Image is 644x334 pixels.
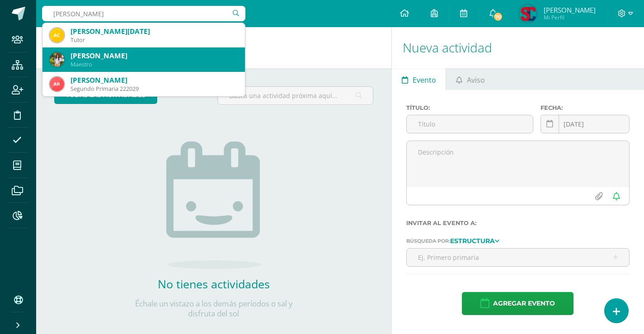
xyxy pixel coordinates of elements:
div: Segundo Primaria 222029 [71,85,238,93]
img: 1621038d812b49b4a02ed4f78ccdb9d2.png [50,52,64,67]
input: Busca una actividad próxima aquí... [218,87,373,104]
label: Título: [406,104,534,111]
input: Título [407,115,533,133]
a: Evento [392,68,446,90]
div: Maestro [71,61,238,68]
h2: No tienes actividades [123,276,304,292]
img: no_activities.png [166,141,261,269]
h1: Nueva actividad [403,27,633,68]
img: 8ee25cb88f3104cf233543755b19b551.png [50,77,64,91]
label: Invitar al evento a: [406,220,630,226]
span: Aviso [467,69,485,91]
div: [PERSON_NAME] [71,75,238,85]
span: 70 [493,12,503,22]
span: [PERSON_NAME] [544,5,596,14]
span: Agregar evento [493,292,555,315]
img: a042ffdf6e2c38ac41406d95bd0be611.png [50,28,64,42]
span: Evento [413,69,436,91]
a: Aviso [446,68,494,90]
div: Tutor [71,36,238,44]
div: [PERSON_NAME] [71,51,238,61]
input: Ej. Primero primaria [407,249,629,266]
p: Échale un vistazo a los demás períodos o sal y disfruta del sol [123,299,304,319]
button: Agregar evento [462,292,573,315]
label: Fecha: [541,104,630,111]
strong: Estructura [450,237,495,245]
img: 26b5407555be4a9decb46f7f69f839ae.png [519,5,537,23]
div: [PERSON_NAME][DATE] [71,27,238,36]
a: Estructura [450,237,499,244]
input: Fecha de entrega [541,115,629,133]
input: Busca un usuario... [42,6,245,21]
span: Mi Perfil [544,14,596,21]
span: Búsqueda por: [406,238,450,244]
